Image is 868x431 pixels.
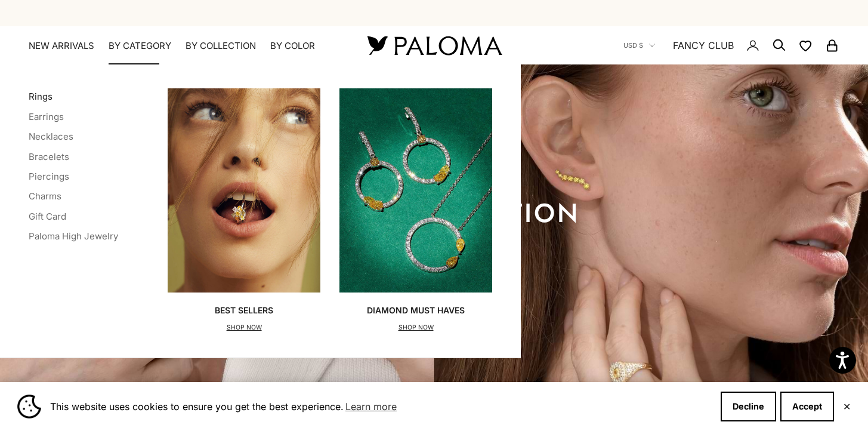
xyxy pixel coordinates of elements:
[29,91,52,102] a: Rings
[109,40,171,52] summary: By Category
[29,40,94,52] a: NEW ARRIVALS
[623,26,839,64] nav: Secondary navigation
[843,403,851,410] button: Close
[270,40,315,52] summary: By Color
[29,151,69,162] a: Bracelets
[168,88,320,333] a: Best SellersSHOP NOW
[186,40,256,52] summary: By Collection
[29,111,64,122] a: Earrings
[29,171,69,182] a: Piercings
[50,398,711,415] span: This website uses cookies to ensure you get the best experience.
[623,40,643,51] span: USD $
[29,40,339,52] nav: Primary navigation
[215,304,273,316] p: Best Sellers
[673,38,734,53] a: FANCY CLUB
[344,398,399,415] a: Learn more
[29,190,61,202] a: Charms
[215,322,273,334] p: SHOP NOW
[29,230,118,242] a: Paloma High Jewelry
[17,395,41,418] img: Cookie banner
[367,304,465,316] p: Diamond Must Haves
[29,131,73,142] a: Necklaces
[721,392,776,421] button: Decline
[339,88,492,333] a: Diamond Must HavesSHOP NOW
[367,322,465,334] p: SHOP NOW
[623,40,655,51] button: USD $
[29,211,66,222] a: Gift Card
[780,392,834,421] button: Accept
